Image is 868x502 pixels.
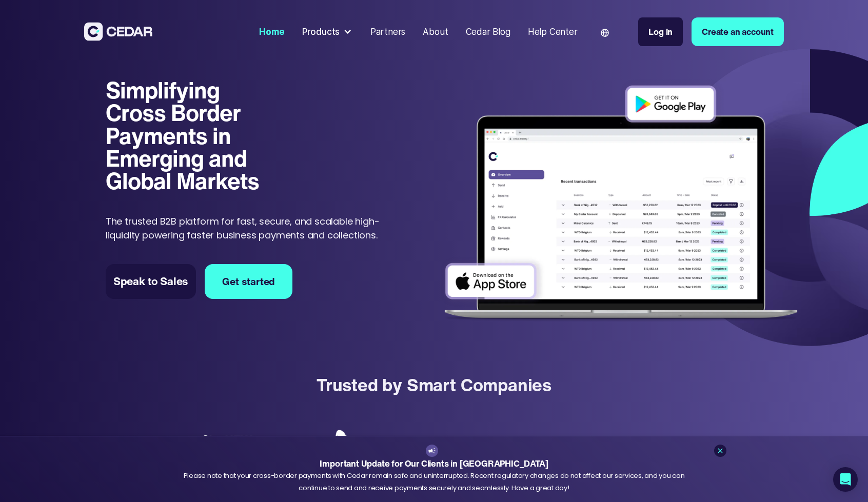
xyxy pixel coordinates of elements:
[638,17,683,46] a: Log in
[601,29,609,37] img: world icon
[461,20,515,44] a: Cedar Blog
[370,25,406,38] div: Partners
[528,25,578,38] div: Help Center
[200,434,277,455] img: New Marine logo
[302,25,340,38] div: Products
[106,214,393,242] p: The trusted B2B platform for fast, secure, and scalable high-liquidity powering faster business p...
[423,25,448,38] div: About
[106,79,278,193] h1: Simplifying Cross Border Payments in Emerging and Global Markets
[298,21,357,43] div: Products
[106,264,196,299] a: Speak to Sales
[523,20,582,44] a: Help Center
[437,78,805,329] img: Dashboard of transactions
[692,17,784,46] a: Create an account
[259,25,284,38] div: Home
[255,20,289,44] a: Home
[419,20,452,44] a: About
[205,264,292,299] a: Get started
[330,429,407,461] img: Adebisi Foods logo
[466,25,510,38] div: Cedar Blog
[366,20,410,44] a: Partners
[648,25,673,38] div: Log in
[833,467,858,492] div: Open Intercom Messenger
